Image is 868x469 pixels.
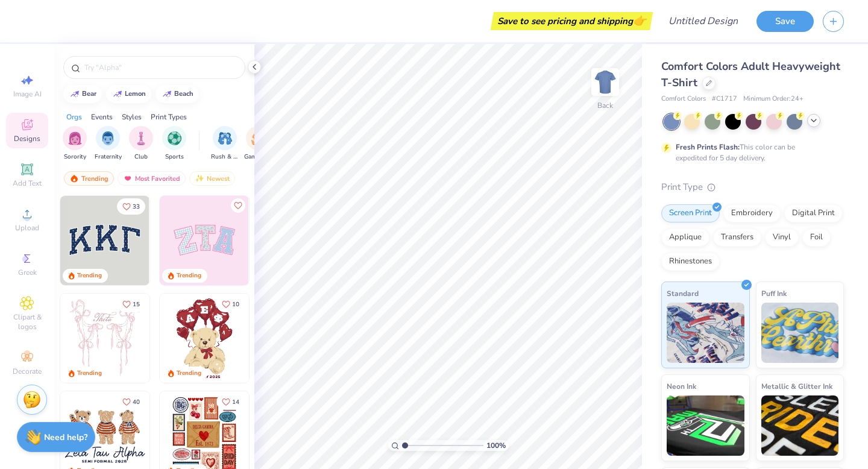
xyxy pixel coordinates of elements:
[69,174,79,183] img: trending.gif
[756,11,814,32] button: Save
[160,294,249,383] img: 587403a7-0594-4a7f-b2bd-0ca67a3ff8dd
[113,90,122,98] img: trend_line.gif
[244,126,272,162] div: filter for Game Day
[63,126,87,162] div: filter for Sorority
[83,61,237,74] input: Try "Alpha"
[676,142,824,163] div: This color can be expedited for 5 day delivery.
[13,89,42,99] span: Image AI
[244,126,272,162] button: filter button
[216,296,245,312] button: Like
[593,70,617,94] img: Back
[77,271,102,280] div: Trending
[177,271,201,280] div: Trending
[15,223,39,233] span: Upload
[486,440,506,451] span: 100 %
[63,85,102,103] button: bear
[761,287,787,300] span: Puff Ink
[60,294,149,383] img: 83dda5b0-2158-48ca-832c-f6b4ef4c4536
[70,90,80,98] img: trend_line.gif
[156,85,199,103] button: beach
[162,90,172,98] img: trend_line.gif
[162,126,186,162] div: filter for Sports
[160,196,249,285] img: 9980f5e8-e6a1-4b4a-8839-2b0e9349023c
[44,432,87,443] strong: Need help?
[251,131,265,145] img: Game Day Image
[667,380,696,392] span: Neon Ink
[195,174,204,183] img: Newest.gif
[784,204,843,222] div: Digital Print
[661,204,720,222] div: Screen Print
[64,153,86,162] span: Sorority
[13,367,42,376] span: Decorate
[667,303,744,363] img: Standard
[133,399,140,405] span: 40
[244,153,272,162] span: Game Day
[661,180,844,194] div: Print Type
[151,112,187,122] div: Print Types
[133,301,140,307] span: 15
[802,228,831,247] div: Foil
[101,131,115,145] img: Fraternity Image
[248,294,338,383] img: e74243e0-e378-47aa-a400-bc6bcb25063a
[667,287,699,300] span: Standard
[129,126,153,162] div: filter for Club
[117,198,145,215] button: Like
[218,131,232,145] img: Rush & Bid Image
[661,253,720,271] div: Rhinestones
[723,204,781,222] div: Embroidery
[63,126,87,162] button: filter button
[211,153,239,162] span: Rush & Bid
[129,126,153,162] button: filter button
[232,301,239,307] span: 10
[659,9,747,33] input: Untitled Design
[134,131,148,145] img: Club Image
[713,228,761,247] div: Transfers
[14,134,40,143] span: Designs
[64,171,114,186] div: Trending
[165,153,184,162] span: Sports
[597,100,613,111] div: Back
[91,112,113,122] div: Events
[77,369,102,378] div: Trending
[123,174,133,183] img: most_fav.gif
[149,294,238,383] img: d12a98c7-f0f7-4345-bf3a-b9f1b718b86e
[95,126,122,162] button: filter button
[216,394,245,410] button: Like
[82,90,96,97] div: bear
[13,178,42,188] span: Add Text
[95,153,122,162] span: Fraternity
[106,85,151,103] button: lemon
[125,90,146,97] div: lemon
[177,369,201,378] div: Trending
[765,228,799,247] div: Vinyl
[667,395,744,456] img: Neon Ink
[661,228,709,247] div: Applique
[761,380,832,392] span: Metallic & Glitter Ink
[68,131,82,145] img: Sorority Image
[633,13,646,28] span: 👉
[248,196,338,285] img: 5ee11766-d822-42f5-ad4e-763472bf8dcf
[661,94,706,104] span: Comfort Colors
[18,268,37,277] span: Greek
[743,94,804,104] span: Minimum Order: 24 +
[162,126,186,162] button: filter button
[117,296,145,312] button: Like
[117,394,145,410] button: Like
[494,12,650,30] div: Save to see pricing and shipping
[118,171,186,186] div: Most Favorited
[66,112,82,122] div: Orgs
[6,312,48,332] span: Clipart & logos
[761,303,839,363] img: Puff Ink
[761,395,839,456] img: Metallic & Glitter Ink
[174,90,193,97] div: beach
[232,399,239,405] span: 14
[661,59,840,90] span: Comfort Colors Adult Heavyweight T-Shirt
[168,131,181,145] img: Sports Image
[95,126,122,162] div: filter for Fraternity
[231,198,245,213] button: Like
[133,204,140,210] span: 33
[676,142,740,152] strong: Fresh Prints Flash:
[134,153,148,162] span: Club
[189,171,235,186] div: Newest
[122,112,142,122] div: Styles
